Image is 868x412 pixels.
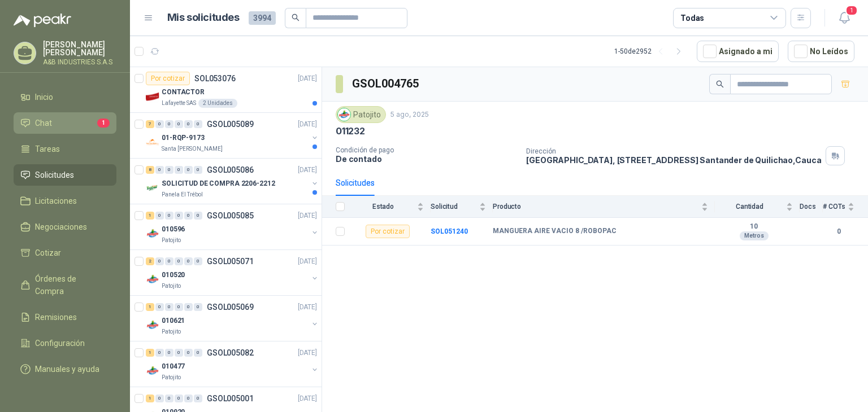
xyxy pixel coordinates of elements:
[162,373,181,382] p: Patojito
[14,190,116,212] a: Licitaciones
[526,147,821,155] p: Dirección
[194,303,202,311] div: 0
[155,120,164,128] div: 0
[14,216,116,238] a: Negociaciones
[165,212,173,220] div: 0
[207,120,254,128] p: GSOL005089
[175,120,183,128] div: 0
[35,221,87,233] span: Negociaciones
[194,166,202,174] div: 0
[207,257,254,265] p: GSOL005071
[207,303,254,311] p: GSOL005069
[14,268,116,302] a: Órdenes de Compra
[175,395,183,402] div: 0
[14,306,116,328] a: Remisiones
[390,109,429,120] p: 5 ago, 2025
[526,155,821,165] p: [GEOGRAPHIC_DATA], [STREET_ADDRESS] Santander de Quilichao , Cauca
[715,196,800,218] th: Cantidad
[823,226,854,237] b: 0
[680,12,704,24] div: Todas
[823,203,845,211] span: # COTs
[788,41,854,62] button: No Leídos
[146,255,319,291] a: 2 0 0 0 0 0 GSOL005071[DATE] Company Logo010520Patojito
[146,257,154,265] div: 2
[194,74,236,82] p: SOL053076
[298,119,317,130] p: [DATE]
[35,117,52,129] span: Chat
[336,146,517,154] p: Condición de pago
[249,11,276,25] span: 3994
[162,99,196,108] p: Lafayette SAS
[162,87,205,98] p: CONTACTOR
[493,196,715,218] th: Producto
[351,203,415,211] span: Estado
[834,8,854,28] button: 1
[146,212,154,220] div: 1
[155,395,164,402] div: 0
[146,273,159,286] img: Company Logo
[336,106,386,123] div: Patojito
[14,242,116,264] a: Cotizar
[155,303,164,311] div: 0
[162,190,203,199] p: Panela El Trébol
[184,120,193,128] div: 0
[162,236,181,245] p: Patojito
[165,257,173,265] div: 0
[740,231,769,240] div: Metros
[146,227,159,240] img: Company Logo
[184,395,193,402] div: 0
[162,270,185,280] p: 010520
[14,112,116,134] a: Chat1
[207,166,254,174] p: GSOL005086
[162,315,185,326] p: 010621
[845,5,858,16] span: 1
[35,363,99,375] span: Manuales y ayuda
[366,225,410,238] div: Por cotizar
[146,303,154,311] div: 1
[162,224,185,235] p: 010596
[614,42,688,60] div: 1 - 50 de 2952
[198,99,237,108] div: 2 Unidades
[175,212,183,220] div: 0
[35,337,85,349] span: Configuración
[298,348,317,358] p: [DATE]
[146,349,154,357] div: 1
[43,41,116,56] p: [PERSON_NAME] [PERSON_NAME]
[146,395,154,402] div: 1
[194,120,202,128] div: 0
[146,181,159,195] img: Company Logo
[194,257,202,265] div: 0
[35,273,106,297] span: Órdenes de Compra
[338,108,350,121] img: Company Logo
[175,349,183,357] div: 0
[194,212,202,220] div: 0
[298,211,317,221] p: [DATE]
[207,212,254,220] p: GSOL005085
[292,14,300,21] span: search
[167,10,240,26] h1: Mis solicitudes
[715,203,784,211] span: Cantidad
[207,349,254,357] p: GSOL005082
[352,75,420,93] h3: GSOL004765
[431,227,468,235] a: SOL051240
[35,247,61,259] span: Cotizar
[207,395,254,402] p: GSOL005001
[14,138,116,160] a: Tareas
[146,135,159,149] img: Company Logo
[155,212,164,220] div: 0
[146,318,159,332] img: Company Logo
[155,166,164,174] div: 0
[493,227,617,236] b: MANGUERA AIRE VACIO 8 /ROBOPAC
[431,203,477,211] span: Solicitud
[146,346,319,382] a: 1 0 0 0 0 0 GSOL005082[DATE] Company Logo010477Patojito
[175,303,183,311] div: 0
[155,349,164,357] div: 0
[165,349,173,357] div: 0
[336,177,375,189] div: Solicitudes
[175,257,183,265] div: 0
[165,303,173,311] div: 0
[298,165,317,176] p: [DATE]
[14,164,116,186] a: Solicitudes
[146,163,319,199] a: 8 0 0 0 0 0 GSOL005086[DATE] Company LogoSOLICITUD DE COMPRA 2206-2212Panela El Trébol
